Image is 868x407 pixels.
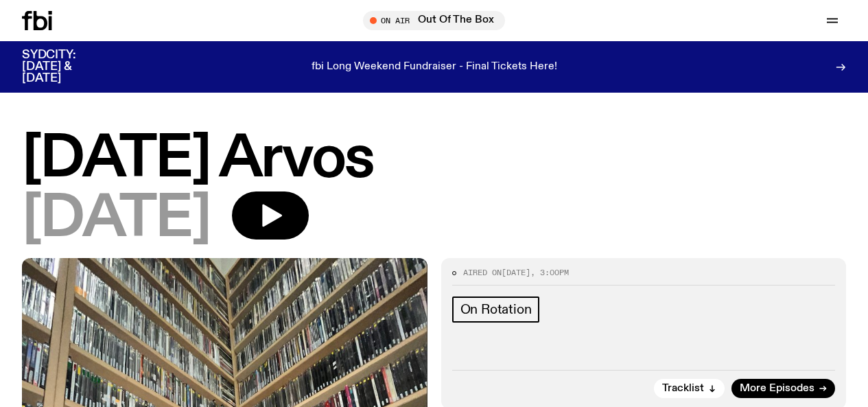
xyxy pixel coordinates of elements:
h1: [DATE] Arvos [22,132,846,187]
button: On AirOut Of The Box [363,11,505,30]
a: On Rotation [452,296,540,323]
span: Aired on [463,267,502,278]
span: More Episodes [740,384,814,394]
span: , 3:00pm [530,267,569,278]
p: fbi Long Weekend Fundraiser - Final Tickets Here! [312,61,557,73]
span: [DATE] [502,267,530,278]
span: Tracklist [662,384,704,394]
span: [DATE] [22,191,210,247]
button: Tracklist [654,379,725,398]
h3: SYDCITY: [DATE] & [DATE] [22,49,110,84]
span: On Rotation [460,302,532,317]
a: More Episodes [731,379,835,398]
